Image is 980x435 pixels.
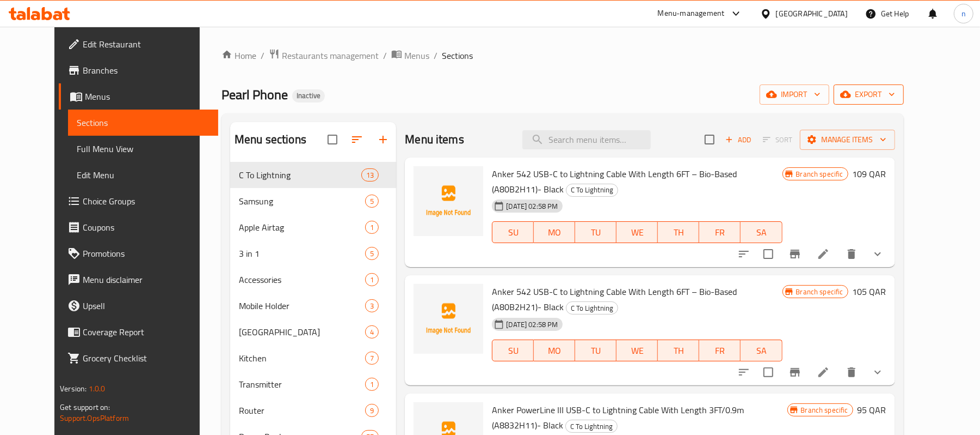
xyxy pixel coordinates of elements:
span: Samsung [239,195,365,208]
span: Branches [83,64,209,77]
a: Menus [59,83,218,110]
button: sort-choices [731,241,757,267]
span: Branch specific [797,405,853,415]
span: Sort sections [344,126,370,153]
span: MO [538,225,571,240]
a: Menu disclaimer [59,267,218,293]
button: MO [534,221,575,243]
span: SU [497,225,529,240]
span: Router [239,404,365,417]
span: TU [580,343,612,359]
span: WE [621,343,654,359]
span: 1.0.0 [89,382,106,396]
span: WE [621,225,654,240]
li: / [383,49,387,62]
a: Branches [59,57,218,83]
span: Choice Groups [83,195,209,208]
h6: 105 QAR [853,284,886,299]
div: Menu-management [658,7,725,20]
div: items [365,221,379,234]
span: Transmitter [239,378,365,391]
a: Support.OpsPlatform [60,411,129,425]
span: Inactive [292,91,325,100]
span: [DATE] 02:58 PM [502,201,562,212]
span: Promotions [83,247,209,260]
a: Home [221,49,256,62]
button: Add [721,131,756,148]
a: Coupons [59,214,218,240]
a: Edit menu item [817,247,830,261]
a: Coverage Report [59,319,218,345]
span: Upsell [83,299,209,312]
a: Restaurants management [269,49,379,63]
button: TU [575,221,617,243]
span: Select section first [756,131,800,148]
button: WE [617,221,658,243]
span: Add item [721,131,756,148]
span: C To Lightning [566,184,618,196]
a: Full Menu View [68,136,218,162]
span: Sections [442,49,473,62]
button: TU [575,340,617,361]
svg: Show Choices [871,247,884,261]
span: Branch specific [792,287,848,297]
span: [GEOGRAPHIC_DATA] [239,325,365,339]
span: 4 [366,327,378,337]
button: TH [658,340,699,361]
span: Anker 542 USB-C to Lightning Cable With Length 6FT – Bio-Based (A80B2H21)- Black [492,283,737,315]
button: sort-choices [731,359,757,385]
a: Sections [68,110,218,136]
span: Menu disclaimer [83,273,209,286]
div: items [365,273,379,286]
div: [GEOGRAPHIC_DATA] [776,8,848,20]
button: Add section [370,126,396,153]
span: Pearl Phone [221,82,288,107]
div: Kitchen7 [230,345,396,371]
a: Edit Restaurant [59,31,218,57]
button: FR [699,340,741,361]
button: SA [741,221,782,243]
button: import [760,84,829,105]
div: 3 in 15 [230,240,396,267]
button: delete [839,359,865,385]
span: 13 [362,170,378,180]
h6: 109 QAR [853,166,886,182]
button: show more [865,359,891,385]
span: Sections [77,116,209,129]
div: Router9 [230,397,396,424]
span: Select all sections [321,128,344,151]
span: C To Lightning [566,302,618,315]
span: Branch specific [792,169,848,179]
span: Anker 542 USB-C to Lightning Cable With Length 6FT – Bio-Based (A80B2H11)- Black [492,166,737,197]
span: SA [745,225,778,240]
div: Docking Station [239,325,365,339]
span: import [768,88,821,101]
span: Mobile Holder [239,299,365,312]
input: search [522,130,651,149]
span: 3 in 1 [239,247,365,260]
button: SA [741,340,782,361]
div: items [365,195,379,208]
div: Samsung5 [230,188,396,214]
div: items [365,299,379,312]
button: show more [865,241,891,267]
span: Get support on: [60,400,110,414]
div: Apple Airtag [239,221,365,234]
span: FR [704,343,736,359]
span: Coverage Report [83,325,209,339]
span: 9 [366,406,378,416]
button: TH [658,221,699,243]
div: C To Lightning [566,184,618,197]
span: SU [497,343,529,359]
span: C To Lightning [239,168,361,182]
span: Kitchen [239,352,365,365]
button: Branch-specific-item [782,241,808,267]
div: items [365,247,379,260]
div: items [365,378,379,391]
h2: Menu items [405,131,464,148]
span: Select to update [757,243,780,265]
div: Inactive [292,89,325,102]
